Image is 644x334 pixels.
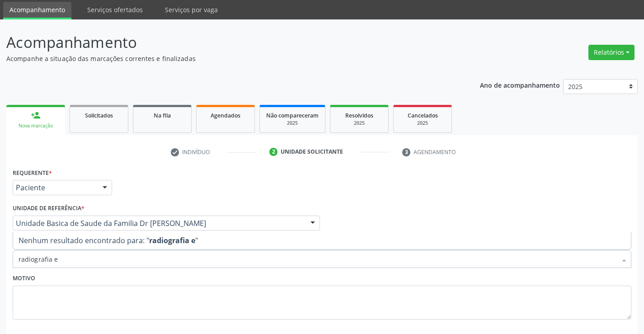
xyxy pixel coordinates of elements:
[6,31,448,54] p: Acompanhamento
[6,54,448,63] p: Acompanhe a situação das marcações correntes e finalizadas
[149,235,195,245] strong: radiografia e
[19,250,616,268] input: Buscar por procedimentos
[154,112,171,119] span: Na fila
[81,2,149,18] a: Serviços ofertados
[13,166,52,180] label: Requerente
[16,219,301,228] span: Unidade Basica de Saude da Familia Dr [PERSON_NAME]
[480,79,560,90] p: Ano de acompanhamento
[31,110,41,120] div: person_add
[266,112,319,119] span: Não compareceram
[269,148,277,156] div: 2
[281,148,343,156] div: Unidade solicitante
[13,202,85,216] label: Unidade de referência
[588,45,635,60] button: Relatórios
[3,2,71,19] a: Acompanhamento
[337,120,382,127] div: 2025
[408,112,438,119] span: Cancelados
[266,120,319,127] div: 2025
[400,120,445,127] div: 2025
[345,112,373,119] span: Resolvidos
[16,183,94,192] span: Paciente
[13,272,35,286] label: Motivo
[13,231,631,249] span: Nenhum resultado encontrado para: " "
[13,122,59,129] div: Nova marcação
[211,112,240,119] span: Agendados
[159,2,224,18] a: Serviços por vaga
[85,112,113,119] span: Solicitados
